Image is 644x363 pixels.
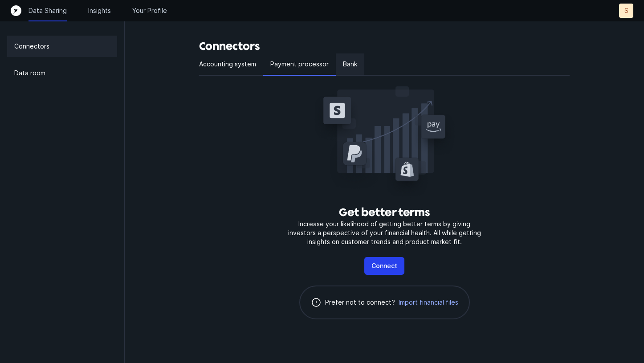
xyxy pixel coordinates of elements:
[325,297,395,308] p: Prefer not to connect?
[343,59,357,69] p: Bank
[371,261,397,271] p: Connect
[624,6,628,15] p: S
[7,36,117,57] a: Connectors
[619,4,633,18] button: S
[88,6,111,15] a: Insights
[14,68,45,78] p: Data room
[285,220,484,246] p: Increase your likelihood of getting better terms by giving investors a perspective of your financ...
[270,59,329,69] p: Payment processor
[313,83,456,198] img: Get better terms
[7,62,117,84] a: Data room
[29,6,67,15] a: Data Sharing
[132,6,167,15] a: Your Profile
[339,205,430,220] h3: Get better terms
[199,59,256,69] p: Accounting system
[14,41,49,52] p: Connectors
[399,298,458,307] span: Import financial files
[364,257,404,275] button: Connect
[199,39,570,53] h3: Connectors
